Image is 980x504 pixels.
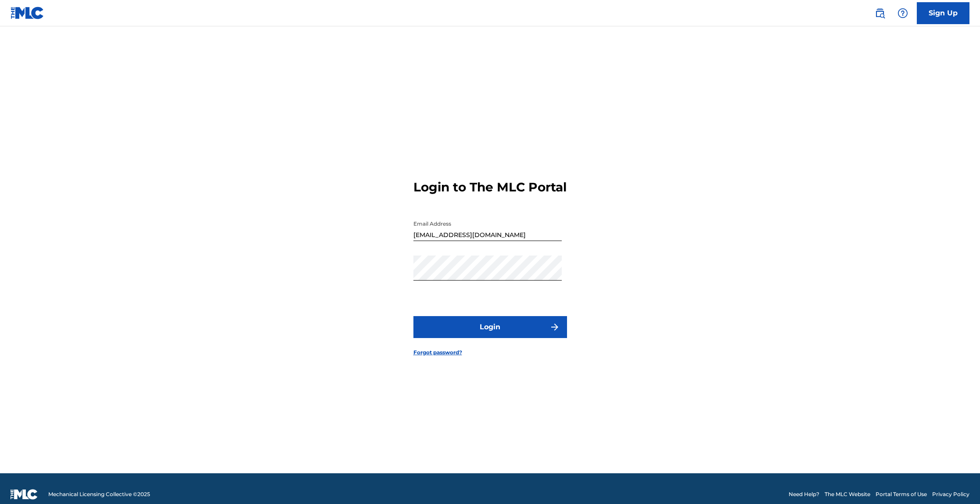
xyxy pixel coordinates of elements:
a: Forgot password? [413,349,462,356]
img: search [875,8,885,18]
a: Need Help? [789,490,819,498]
a: Privacy Policy [932,490,969,498]
img: logo [11,489,38,500]
div: Help [894,4,912,22]
img: MLC Logo [11,7,44,19]
a: The MLC Website [825,490,870,498]
span: Mechanical Licensing Collective © 2025 [48,490,150,498]
button: Login [413,316,567,338]
h3: Login to The MLC Portal [413,180,567,195]
img: help [897,8,908,18]
a: Sign Up [917,2,969,24]
img: f7272a7cc735f4ea7f67.svg [549,322,560,332]
a: Portal Terms of Use [876,490,927,498]
a: Public Search [871,4,889,22]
